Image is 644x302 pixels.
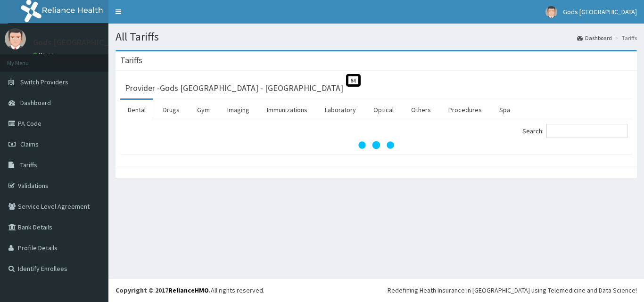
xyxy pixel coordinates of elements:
[522,124,627,138] label: Search:
[388,286,637,295] div: Redefining Heath Insurance in [GEOGRAPHIC_DATA] using Telemedicine and Data Science!
[317,100,363,120] a: Laboratory
[20,140,39,148] span: Claims
[120,56,142,65] h3: Tariffs
[5,28,26,49] img: User Image
[220,100,257,120] a: Imaging
[168,286,209,294] a: RelianceHMO
[156,100,187,120] a: Drugs
[366,100,401,120] a: Optical
[441,100,489,120] a: Procedures
[120,100,153,120] a: Dental
[116,31,637,43] h1: All Tariffs
[33,51,56,58] a: Online
[108,278,644,302] footer: All rights reserved.
[577,34,612,42] a: Dashboard
[190,100,217,120] a: Gym
[492,100,518,120] a: Spa
[613,34,637,42] li: Tariffs
[33,38,131,47] p: Gods [GEOGRAPHIC_DATA]
[346,74,361,87] span: St
[357,126,395,164] svg: audio-loading
[404,100,438,120] a: Others
[546,124,627,138] input: Search:
[563,8,637,16] span: Gods [GEOGRAPHIC_DATA]
[125,84,343,92] h3: Provider - Gods [GEOGRAPHIC_DATA] - [GEOGRAPHIC_DATA]
[116,286,211,294] strong: Copyright © 2017 .
[259,100,315,120] a: Immunizations
[20,98,51,107] span: Dashboard
[545,6,557,18] img: User Image
[20,161,37,169] span: Tariffs
[20,78,68,86] span: Switch Providers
